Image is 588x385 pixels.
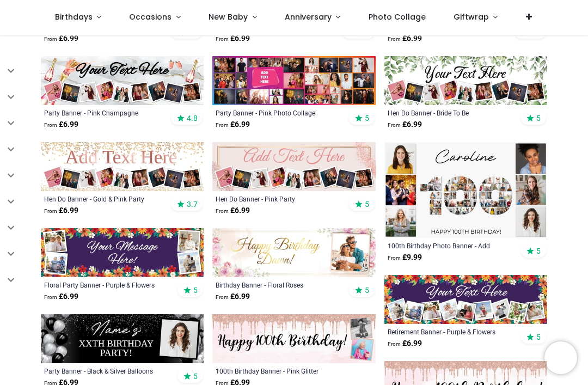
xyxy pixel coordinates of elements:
strong: £ 6.99 [44,205,78,216]
span: 3.7 [187,199,198,209]
a: Hen Do Banner - Bride To Be [388,108,513,117]
span: 5 [365,285,369,295]
span: 5 [365,199,369,209]
span: 5 [193,371,198,381]
span: 4.8 [187,113,198,123]
img: Personalised Party Banner - Pink Champagne - 9 Photo Upload & Custom Text [41,56,204,105]
img: Personalised Retirement Banner - Purple & Flowers - Custom Text & 9 Photo Upload [384,275,547,324]
span: Occasions [129,11,171,22]
span: From [388,36,401,42]
strong: £ 6.99 [216,33,250,44]
span: 5 [536,113,541,123]
span: From [216,294,229,300]
a: 100th Birthday Photo Banner - Add Photos [388,241,513,250]
strong: £ 6.99 [216,205,250,216]
a: Hen Do Banner - Pink Party [216,194,341,203]
img: Personalised 100th Birthday Photo Banner - Add Photos - Custom Text [384,142,547,238]
span: From [44,122,57,128]
strong: £ 6.99 [388,338,422,349]
span: 5 [536,246,541,256]
a: Birthday Banner - Floral Roses [216,280,341,289]
span: From [216,36,229,42]
span: New Baby [209,11,248,22]
img: Personalised Happy 100th Birthday Banner - Pink Glitter - 2 Photo Upload [212,314,375,363]
strong: £ 6.99 [388,33,422,44]
a: 100th Birthday Banner - Pink Glitter [216,366,341,375]
a: Hen Do Banner - Gold & Pink Party Occasion [44,194,169,203]
strong: £ 9.99 [388,252,422,263]
strong: £ 6.99 [44,119,78,130]
img: Personalised Birthday Banner - Floral Roses - Custom Name [212,228,375,277]
strong: £ 6.99 [216,291,250,302]
span: From [44,36,57,42]
span: 5 [536,332,541,342]
span: From [388,122,401,128]
a: Retirement Banner - Purple & Flowers [388,327,513,336]
img: Personalised Hen Do Banner - Bride To Be - 9 Photo Upload [384,56,547,105]
span: 5 [193,285,198,295]
span: From [216,208,229,214]
iframe: Brevo live chat [544,341,577,374]
a: Party Banner - Pink Photo Collage [216,108,341,117]
img: Personalised Hen Do Banner - Gold & Pink Party Occasion - 9 Photo Upload [41,142,204,191]
span: Photo Collage [369,11,426,22]
a: Floral Party Banner - Purple & Flowers [44,280,169,289]
img: Personalised Floral Party Banner - Purple & Flowers - Custom Text & 4 Photo Upload [41,228,204,277]
strong: £ 6.99 [44,33,78,44]
span: From [388,341,401,347]
img: Personalised Party Banner - Black & Silver Balloons - Custom Text & 1 Photo Upload [41,314,204,363]
strong: £ 6.99 [388,119,422,130]
a: Party Banner - Pink Champagne [44,108,169,117]
strong: £ 6.99 [216,119,250,130]
strong: £ 6.99 [44,291,78,302]
img: Hen Do Banner - Pink Party - Custom Text & 9 Photo Upload [212,142,375,191]
span: Giftwrap [454,11,489,22]
a: Party Banner - Black & Silver Balloons [44,366,169,375]
span: Anniversary [285,11,332,22]
span: From [44,294,57,300]
span: From [44,208,57,214]
span: Birthdays [55,11,93,22]
img: Personalised Party Banner - Pink Photo Collage - Add Text & 30 Photo Upload [212,56,375,105]
span: From [216,122,229,128]
span: From [388,255,401,261]
span: 5 [365,113,369,123]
